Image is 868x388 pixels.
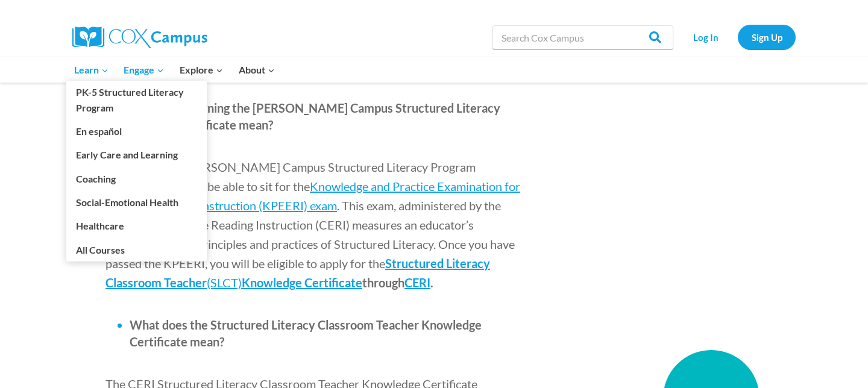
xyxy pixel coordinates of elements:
[679,25,796,49] nav: Secondary Navigation
[66,81,207,119] a: PK-5 Structured Literacy Program
[242,275,362,290] span: Knowledge Certificate
[207,275,242,290] span: (SLCT)
[66,57,116,83] button: Child menu of Learn
[492,25,673,49] input: Search Cox Campus
[66,120,207,143] a: En español
[105,160,476,193] span: By earning this [PERSON_NAME] Campus Structured Literacy Program Certificate, you will be able to...
[66,143,207,166] a: Early Care and Learning
[738,25,796,49] a: Sign Up
[66,57,282,83] nav: Primary Navigation
[404,275,430,290] a: CERI
[66,191,207,214] a: Social-Emotional Health
[679,25,732,49] a: Log In
[172,57,231,83] button: Child menu of Explore
[66,167,207,190] a: Coaching
[66,238,207,261] a: All Courses
[72,27,207,48] img: Cox Campus
[231,57,283,83] button: Child menu of About
[66,214,207,237] a: Healthcare
[116,57,172,83] button: Child menu of Engage
[362,275,404,290] span: through
[130,101,500,132] span: What does earning the [PERSON_NAME] Campus Structured Literacy Program Certificate mean?
[105,179,520,213] a: Knowledge and Practice Examination for Effective Reading Instruction (KPEERI) exam
[430,275,433,290] span: .
[130,318,482,349] span: What does the Structured Literacy Classroom Teacher Knowledge Certificate mean?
